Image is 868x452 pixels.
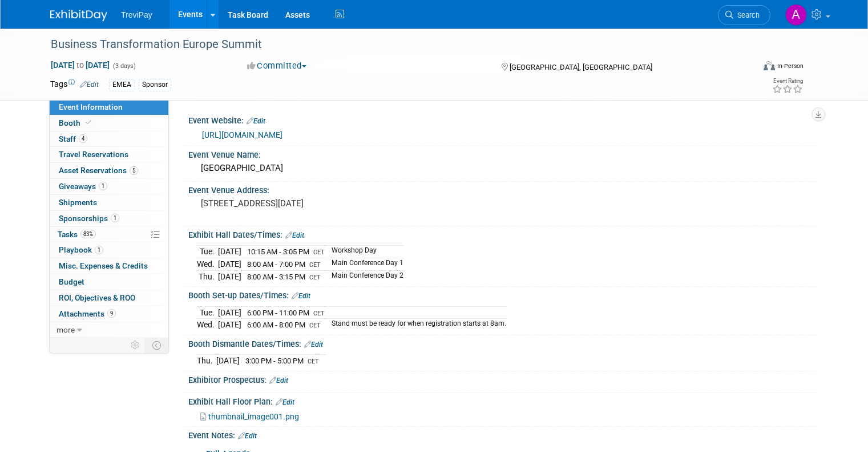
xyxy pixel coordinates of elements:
[50,147,168,162] a: Travel Reservations
[146,338,169,353] td: Toggle Event Tabs
[50,290,168,306] a: ROI, Objectives & ROO
[188,226,818,241] div: Exhibit Hall Dates/Times:
[245,357,304,365] span: 3:00 PM - 5:00 PM
[80,81,99,89] a: Edit
[764,61,775,70] img: Format-Inperson.png
[218,306,241,319] td: [DATE]
[692,59,804,77] div: Event Format
[50,99,168,115] a: Event Information
[238,432,257,440] a: Edit
[50,258,168,274] a: Misc. Expenses & Credits
[733,11,760,19] span: Search
[50,163,168,178] a: Asset Reservations5
[325,319,506,331] td: Stand must be ready for when registration starts at 8am.
[79,134,87,143] span: 4
[50,10,107,21] img: ExhibitDay
[313,310,325,317] span: CET
[197,355,216,367] td: Thu.
[59,309,116,318] span: Attachments
[197,306,218,319] td: Tue.
[86,119,91,126] i: Booth reservation complete
[50,78,99,91] td: Tags
[313,249,325,256] span: CET
[109,79,135,91] div: EMEA
[201,198,438,209] pre: [STREET_ADDRESS][DATE]
[95,246,103,254] span: 1
[197,159,809,177] div: [GEOGRAPHIC_DATA]
[247,117,265,125] a: Edit
[59,245,103,254] span: Playbook
[99,182,107,190] span: 1
[58,230,96,239] span: Tasks
[197,270,218,282] td: Thu.
[197,319,218,331] td: Wed.
[188,146,818,161] div: Event Venue Name:
[50,131,168,147] a: Staff4
[772,78,803,84] div: Event Rating
[126,338,146,353] td: Personalize Event Tab Strip
[208,412,299,421] span: thumbnail_image001.png
[202,130,282,139] a: [URL][DOMAIN_NAME]
[218,270,241,282] td: [DATE]
[309,261,321,269] span: CET
[59,182,107,191] span: Giveaways
[188,335,818,350] div: Booth Dismantle Dates/Times:
[325,270,403,282] td: Main Conference Day 2
[59,118,94,127] span: Booth
[777,62,804,70] div: In-Person
[50,242,168,258] a: Playbook1
[59,261,148,270] span: Misc. Expenses & Credits
[304,341,323,349] a: Edit
[50,274,168,290] a: Budget
[188,287,818,302] div: Booth Set-up Dates/Times:
[218,319,241,331] td: [DATE]
[50,306,168,322] a: Attachments9
[200,412,299,421] a: thumbnail_image001.png
[139,79,171,91] div: Sponsor
[112,62,136,70] span: (3 days)
[510,63,652,71] span: [GEOGRAPHIC_DATA], [GEOGRAPHIC_DATA]
[59,134,87,143] span: Staff
[50,195,168,210] a: Shipments
[75,61,86,70] span: to
[111,214,119,222] span: 1
[80,230,96,238] span: 83%
[325,258,403,271] td: Main Conference Day 1
[130,166,138,175] span: 5
[50,322,168,338] a: more
[50,179,168,194] a: Giveaways1
[59,214,119,223] span: Sponsorships
[292,292,310,300] a: Edit
[188,112,818,127] div: Event Website:
[309,322,321,329] span: CET
[59,166,138,175] span: Asset Reservations
[107,309,116,318] span: 9
[59,198,97,207] span: Shipments
[50,227,168,242] a: Tasks83%
[50,115,168,131] a: Booth
[216,355,240,367] td: [DATE]
[308,358,319,365] span: CET
[188,371,818,386] div: Exhibitor Prospectus:
[47,34,740,55] div: Business Transformation Europe Summit
[218,246,241,258] td: [DATE]
[247,273,305,281] span: 8:00 AM - 3:15 PM
[188,182,818,196] div: Event Venue Address:
[59,293,135,302] span: ROI, Objectives & ROO
[59,102,123,111] span: Event Information
[785,4,807,26] img: Alen Lovric
[309,274,321,281] span: CET
[269,377,288,385] a: Edit
[188,393,818,408] div: Exhibit Hall Floor Plan:
[59,277,84,286] span: Budget
[285,231,304,239] a: Edit
[247,309,309,317] span: 6:00 PM - 11:00 PM
[247,321,305,329] span: 6:00 AM - 8:00 PM
[218,258,241,271] td: [DATE]
[325,246,403,258] td: Workshop Day
[59,150,128,159] span: Travel Reservations
[188,427,818,442] div: Event Notes:
[197,258,218,271] td: Wed.
[243,60,311,72] button: Committed
[56,325,75,334] span: more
